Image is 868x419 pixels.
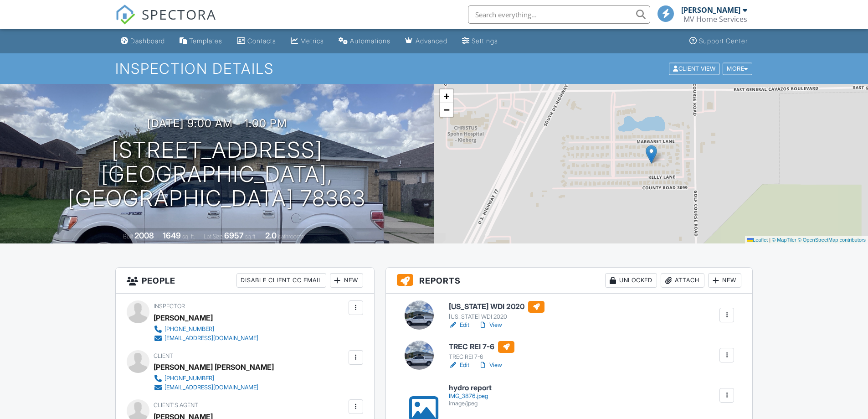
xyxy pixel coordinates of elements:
[154,383,267,392] a: [EMAIL_ADDRESS][DOMAIN_NAME]
[668,65,722,72] a: Client View
[386,268,753,294] h3: Reports
[115,5,135,25] img: The Best Home Inspection Software - Spectora
[130,37,165,45] div: Dashboard
[468,5,650,24] input: Search everything...
[478,361,502,370] a: View
[300,37,324,45] div: Metrics
[115,12,216,31] a: SPECTORA
[245,233,257,240] span: sq.ft.
[440,89,453,103] a: Zoom in
[142,5,216,24] span: SPECTORA
[176,33,226,50] a: Templates
[350,37,390,45] div: Automations
[154,374,267,383] a: [PHONE_NUMBER]
[154,360,274,374] div: [PERSON_NAME] [PERSON_NAME]
[164,375,214,382] div: [PHONE_NUMBER]
[154,334,258,343] a: [EMAIL_ADDRESS][DOMAIN_NAME]
[335,33,394,50] a: Automations (Basic)
[236,273,326,288] div: Disable Client CC Email
[449,393,492,400] div: IMG_3876.jpeg
[449,301,544,321] a: [US_STATE] WDI 2020 [US_STATE] WDI 2020
[747,237,768,243] a: Leaflet
[265,231,277,240] div: 2.0
[769,237,770,243] span: |
[449,341,514,353] h6: TREC REI 7-6
[449,361,469,370] a: Edit
[233,33,280,50] a: Contacts
[449,384,492,407] a: hydro report IMG_3876.jpeg image/jpeg
[154,352,173,359] span: Client
[401,33,451,50] a: Advanced
[189,37,222,45] div: Templates
[686,33,751,50] a: Support Center
[772,237,796,243] a: © MapTiler
[449,341,514,361] a: TREC REI 7-6 TREC REI 7-6
[134,231,154,240] div: 2008
[182,233,195,240] span: sq. ft.
[164,335,258,342] div: [EMAIL_ADDRESS][DOMAIN_NAME]
[247,37,276,45] div: Contacts
[798,237,866,243] a: © OpenStreetMap contributors
[443,104,449,115] span: −
[224,231,244,240] div: 6957
[204,233,223,240] span: Lot Size
[683,15,747,24] div: MV Home Services
[154,311,213,325] div: [PERSON_NAME]
[115,61,753,77] h1: Inspection Details
[117,33,169,50] a: Dashboard
[287,33,328,50] a: Metrics
[472,37,498,45] div: Settings
[330,273,363,288] div: New
[646,145,657,164] img: Marker
[681,5,740,15] div: [PERSON_NAME]
[278,233,304,240] span: bathrooms
[708,273,741,288] div: New
[449,313,544,321] div: [US_STATE] WDI 2020
[699,37,748,45] div: Support Center
[416,37,447,45] div: Advanced
[147,117,287,129] h3: [DATE] 9:00 am - 1:00 pm
[449,384,492,392] h6: hydro report
[154,402,198,409] span: Client's Agent
[661,273,704,288] div: Attach
[723,62,752,75] div: More
[449,301,544,313] h6: [US_STATE] WDI 2020
[605,273,657,288] div: Unlocked
[458,33,502,50] a: Settings
[116,268,374,294] h3: People
[123,233,133,240] span: Built
[164,384,258,391] div: [EMAIL_ADDRESS][DOMAIN_NAME]
[154,303,185,310] span: Inspector
[440,103,453,117] a: Zoom out
[163,231,181,240] div: 1649
[449,400,492,407] div: image/jpeg
[478,321,502,330] a: View
[154,325,258,334] a: [PHONE_NUMBER]
[449,321,469,330] a: Edit
[669,62,719,75] div: Client View
[15,138,420,210] h1: [STREET_ADDRESS] [GEOGRAPHIC_DATA], [GEOGRAPHIC_DATA] 78363
[449,353,514,361] div: TREC REI 7-6
[164,326,214,333] div: [PHONE_NUMBER]
[443,90,449,102] span: +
